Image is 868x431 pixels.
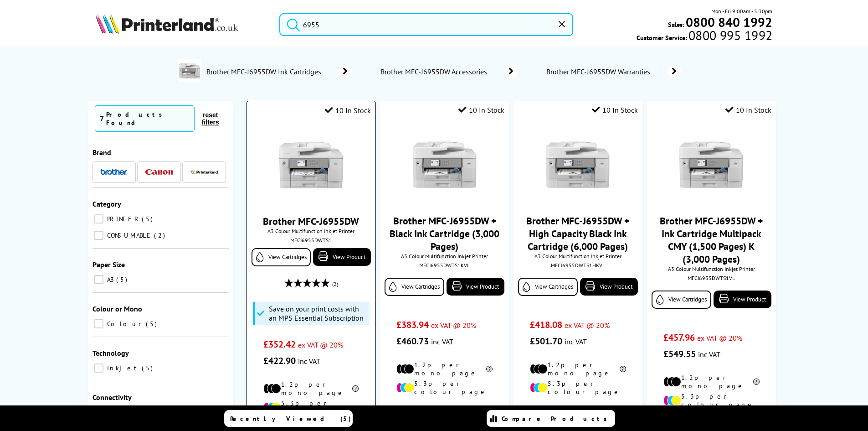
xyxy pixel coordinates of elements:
a: Brother MFC-J6955DW Ink Cartridges [205,59,352,84]
a: Brother MFC-J6955DW Accessories [380,65,518,78]
li: 5.3p per colour page [530,379,626,396]
a: Recently Viewed (5) [224,410,353,427]
input: A3 5 [94,275,103,284]
a: Brother MFC-J6955DW + Black Ink Cartridge (3,000 Pages) [390,214,499,253]
span: Compare Products [502,415,612,423]
a: Brother MFC-J6955DW Warranties [545,65,681,78]
div: 10 In Stock [725,105,771,114]
span: A3 Colour Multifunction Inkjet Printer [518,253,638,260]
span: Brother MFC-J6955DW Accessories [380,67,491,76]
span: 5 [142,364,155,372]
span: Save on your print costs with an MPS Essential Subscription [269,304,367,322]
span: ex VAT @ 20% [697,333,742,343]
span: Technology [92,348,129,358]
div: 10 In Stock [458,105,504,114]
span: Paper Size [92,260,125,269]
a: View Product [714,291,771,308]
span: 5 [142,215,155,223]
span: inc VAT [565,337,587,346]
a: View Product [580,278,638,296]
img: Brother [100,169,128,175]
a: View Cartridges [518,278,578,296]
a: Printerland Logo [96,14,268,36]
div: MFCJ6955DWTS1KVL [387,262,502,269]
li: 1.2p per mono page [263,380,359,397]
img: Brother-MFC-J6955DW-Front-Main-Small.jpg [411,130,479,199]
div: 10 In Stock [325,106,371,115]
img: Brother-MFC-J6955DW-DeptImage.jpg [178,59,201,82]
span: £460.73 [396,335,429,347]
span: Recently Viewed (5) [230,415,351,423]
span: (2) [332,275,338,293]
span: Colour [105,320,145,328]
li: 5.3p per colour page [663,392,760,409]
input: PRINTER 5 [94,214,103,223]
span: PRINTER [105,215,141,223]
span: 7 [100,114,104,123]
img: Canon [145,169,173,175]
span: inc VAT [298,357,320,366]
span: 0800 995 1992 [687,31,772,40]
img: Brother-MFC-J6955DW-Front-Main-Small.jpg [677,130,745,199]
button: reset filters [195,111,226,126]
div: MFCJ6955DWTS1HKVL [520,262,636,269]
a: View Product [447,278,504,296]
span: Mon - Fri 9:00am - 5:30pm [711,7,772,16]
b: 0800 840 1992 [686,14,772,31]
span: £457.96 [663,332,695,343]
span: ex VAT @ 20% [565,321,610,330]
span: ex VAT @ 20% [298,340,343,349]
span: ex VAT @ 20% [431,321,476,330]
span: Connectivity [92,393,132,402]
span: 2 [154,231,167,239]
span: Colour or Mono [92,304,142,313]
img: Printerland Logo [96,14,238,34]
input: CONSUMABLE 2 [94,231,103,240]
span: Sales: [668,20,684,29]
a: Compare Products [487,410,615,427]
a: View Cartridges [252,248,311,266]
span: inc VAT [698,350,720,359]
li: 1.2p per mono page [663,374,760,390]
img: Brother-MFC-J6955DW-Front-Main-Small.jpg [277,131,345,199]
div: MFCJ6955DWTS1VL [654,275,769,281]
span: Category [92,199,121,208]
li: 1.2p per mono page [396,361,493,377]
span: 5 [116,275,129,284]
span: £422.90 [263,355,296,367]
span: Brother MFC-J6955DW Warranties [545,67,654,76]
span: A3 Colour Multifunction Inkjet Printer [252,228,370,234]
div: Products Found [106,110,190,127]
div: modal_delivery [518,403,638,428]
img: Printerland [190,170,218,174]
a: View Cartridges [385,278,444,296]
img: Brother-MFC-J6955DW-Front-Main-Small.jpg [544,130,612,199]
div: modal_delivery [385,403,504,428]
span: A3 Colour Multifunction Inkjet Printer [385,253,504,260]
li: 1.2p per mono page [530,361,626,377]
span: inc VAT [431,337,453,346]
a: View Product [313,248,370,266]
span: Brother MFC-J6955DW Ink Cartridges [205,67,325,76]
span: Customer Service: [637,31,772,42]
span: £549.55 [663,348,696,360]
span: CONSUMABLE [105,231,153,239]
span: £418.08 [530,319,562,331]
div: 10 In Stock [592,105,638,114]
span: A3 [105,275,115,284]
span: Inkjet [105,364,141,372]
a: Brother MFC-J6955DW + Ink Cartridge Multipack CMY (1,500 Pages) K (3,000 Pages) [660,214,763,265]
div: MFCJ6955DWTS1 [254,237,368,244]
input: Colour 5 [94,319,103,328]
span: 5 [146,320,159,328]
span: £383.94 [396,319,429,331]
span: A3 Colour Multifunction Inkjet Printer [652,265,771,272]
a: View Cartridges [652,291,711,309]
a: Brother MFC-J6955DW + High Capacity Black Ink Cartridge (6,000 Pages) [526,214,629,253]
span: £501.70 [530,335,562,347]
a: 0800 840 1992 [684,18,772,26]
li: 5.3p per colour page [396,379,493,396]
input: Search product [279,13,573,36]
span: £352.42 [263,338,296,350]
a: Brother MFC-J6955DW [263,215,359,228]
